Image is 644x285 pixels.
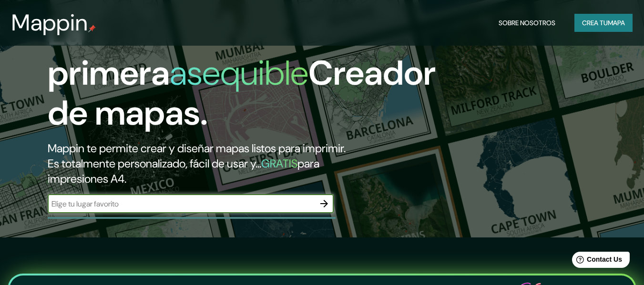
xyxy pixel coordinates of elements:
[48,51,436,135] font: Creador de mapas.
[88,25,96,32] img: pin de mapeo
[608,19,625,27] font: mapa
[582,19,608,27] font: Crea tu
[499,19,555,27] font: Sobre nosotros
[11,8,88,38] font: Mappin
[574,14,633,32] button: Crea tumapa
[495,14,559,32] button: Sobre nosotros
[48,11,170,95] font: La primera
[170,51,308,95] font: asequible
[48,198,315,209] input: Elige tu lugar favorito
[261,156,297,171] font: GRATIS
[559,248,634,275] iframe: Help widget launcher
[48,141,346,156] font: Mappin te permite crear y diseñar mapas listos para imprimir.
[48,156,319,186] font: para impresiones A4.
[48,156,261,171] font: Es totalmente personalizado, fácil de usar y...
